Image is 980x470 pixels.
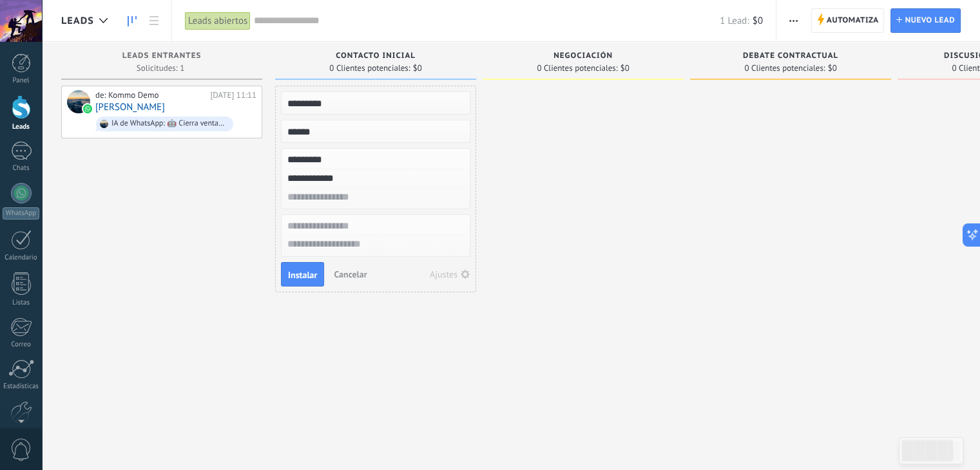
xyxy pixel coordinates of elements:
[828,64,837,72] span: $0
[720,15,749,27] span: 1 Lead:
[83,104,92,113] img: waba.svg
[3,77,40,85] div: Panel
[3,254,40,262] div: Calendario
[67,90,90,113] div: Leon Rivas
[122,52,202,61] span: Leads Entrantes
[210,90,256,100] div: [DATE] 11:11
[95,90,206,100] div: de: Kommo Demo
[334,268,367,280] span: Cancelar
[121,8,143,33] a: Leads
[68,52,256,62] div: Leads Entrantes
[811,8,885,33] a: Automatiza
[95,102,165,113] a: [PERSON_NAME]
[288,270,317,279] span: Instalar
[537,64,617,72] span: 0 Clientes potenciales:
[827,9,879,32] span: Automatiza
[743,52,838,61] span: Debate contractual
[329,64,410,72] span: 0 Clientes potenciales:
[697,52,885,62] div: Debate contractual
[111,119,227,128] div: IA de WhatsApp: 🤖 Cierra ventas 10 veces más rápido con IA 💰
[3,341,40,349] div: Correo
[3,123,40,131] div: Leads
[336,52,416,61] span: Contacto inicial
[61,15,94,27] span: Leads
[430,270,457,279] div: Ajustes
[3,207,39,220] div: WhatsApp
[890,8,961,33] a: Nuevo lead
[185,12,251,30] div: Leads abiertos
[744,64,825,72] span: 0 Clientes potenciales:
[329,265,372,284] button: Cancelar
[3,164,40,173] div: Chats
[620,64,629,72] span: $0
[489,52,677,62] div: Negociación
[425,265,475,283] button: Ajustes
[784,8,803,33] button: Más
[3,299,40,307] div: Listas
[143,8,165,33] a: Lista
[553,52,613,61] span: Negociación
[282,52,470,62] div: Contacto inicial
[3,382,40,391] div: Estadísticas
[905,9,955,32] span: Nuevo lead
[281,262,324,287] button: Instalar
[753,15,763,27] span: $0
[137,64,184,72] span: Solicitudes: 1
[413,64,422,72] span: $0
